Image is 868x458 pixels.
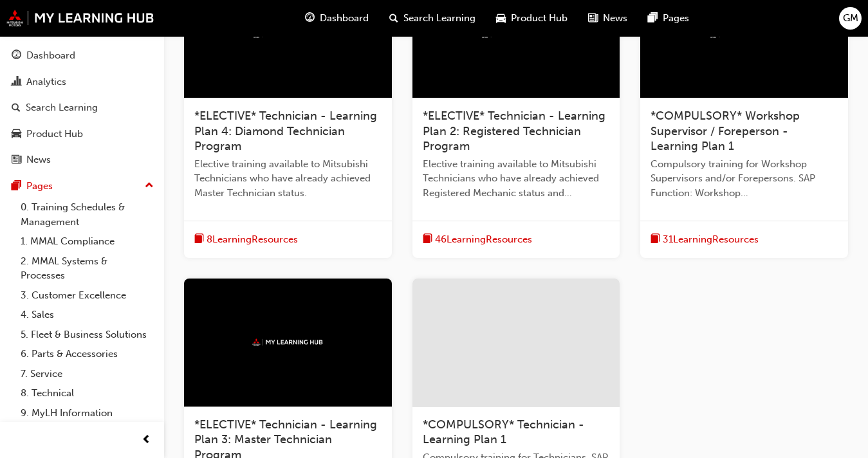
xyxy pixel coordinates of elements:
a: 7. Service [15,364,159,384]
img: mmal [6,10,154,26]
span: prev-icon [142,432,151,448]
span: Search Learning [403,11,476,26]
a: news-iconNews [578,5,638,32]
span: book-icon [423,232,432,248]
span: pages-icon [648,10,658,26]
button: Pages [5,174,159,198]
span: search-icon [389,10,398,26]
a: 3. Customer Excellence [15,286,159,306]
button: book-icon8LearningResources [194,232,298,248]
button: book-icon31LearningResources [651,232,759,248]
a: 2. MMAL Systems & Processes [15,252,159,286]
button: GM [839,7,862,30]
span: car-icon [12,129,21,140]
span: book-icon [651,232,660,248]
span: *ELECTIVE* Technician - Learning Plan 2: Registered Technician Program [423,109,605,153]
span: *COMPULSORY* Technician - Learning Plan 1 [423,417,584,447]
span: search-icon [12,102,21,114]
span: 8 Learning Resources [207,232,298,247]
span: 46 Learning Resources [435,232,532,247]
a: 6. Parts & Accessories [15,344,159,364]
span: News [603,11,627,26]
span: 31 Learning Resources [663,232,759,247]
a: Search Learning [5,96,159,120]
a: Analytics [5,70,159,94]
a: 0. Training Schedules & Management [15,197,159,232]
span: *ELECTIVE* Technician - Learning Plan 4: Diamond Technician Program [194,109,377,153]
span: chart-icon [12,77,21,88]
div: Search Learning [26,100,98,115]
a: News [5,148,159,172]
span: book-icon [194,232,204,248]
span: car-icon [496,10,506,26]
span: Product Hub [511,11,568,26]
a: 9. MyLH Information [15,403,159,423]
a: search-iconSearch Learning [379,5,486,32]
span: GM [843,11,858,26]
a: car-iconProduct Hub [486,5,578,32]
span: Pages [663,11,689,26]
img: mmal [252,338,323,347]
span: news-icon [12,154,21,166]
a: Dashboard [5,44,159,68]
div: Product Hub [26,127,83,142]
a: 5. Fleet & Business Solutions [15,325,159,345]
span: Dashboard [320,11,369,26]
span: guage-icon [12,50,21,62]
span: Compulsory training for Workshop Supervisors and/or Forepersons. SAP Function: Workshop Superviso... [651,157,838,201]
div: News [26,152,51,167]
span: Elective training available to Mitsubishi Technicians who have already achieved Registered Mechan... [423,157,610,201]
div: Pages [26,179,53,194]
span: *COMPULSORY* Workshop Supervisor / Foreperson - Learning Plan 1 [651,109,800,153]
button: book-icon46LearningResources [423,232,532,248]
a: 4. Sales [15,305,159,325]
span: guage-icon [305,10,315,26]
a: Product Hub [5,122,159,146]
span: Elective training available to Mitsubishi Technicians who have already achieved Master Technician... [194,157,382,201]
span: pages-icon [12,181,21,192]
a: pages-iconPages [638,5,699,32]
span: news-icon [588,10,598,26]
span: up-icon [145,178,154,194]
div: Analytics [26,75,66,89]
a: 1. MMAL Compliance [15,232,159,252]
a: guage-iconDashboard [295,5,379,32]
button: DashboardAnalyticsSearch LearningProduct HubNews [5,41,159,174]
div: Dashboard [26,48,75,63]
a: 8. Technical [15,383,159,403]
